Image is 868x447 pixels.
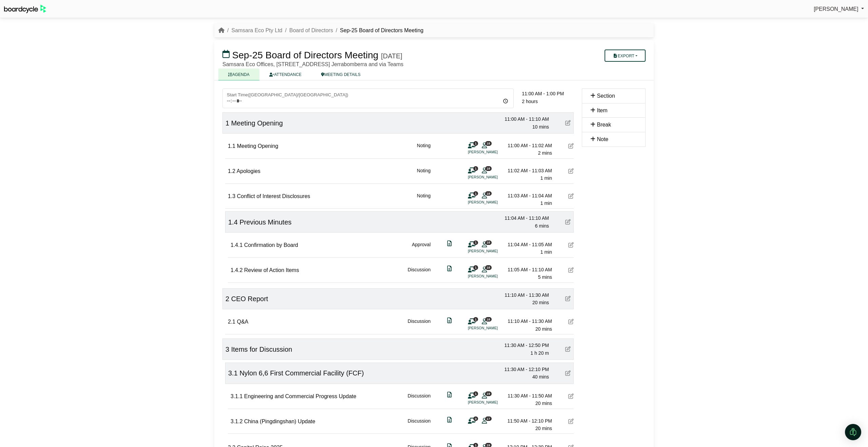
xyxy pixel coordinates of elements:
div: 11:50 AM - 12:10 PM [505,417,552,425]
div: Open Intercom Messenger [845,424,861,440]
span: 5 mins [538,274,552,280]
span: 1 min [540,175,552,181]
div: Discussion [408,266,431,281]
span: 20 mins [535,426,552,431]
span: 17 [485,416,492,421]
span: 18 [485,166,492,171]
nav: breadcrumb [218,26,423,35]
span: 1.2 [228,168,235,174]
a: Board of Directors [289,27,333,33]
span: 2 hours [522,99,538,104]
a: ATTENDANCE [259,69,311,80]
li: [PERSON_NAME] [468,248,519,254]
span: 1 min [540,200,552,206]
span: 0 [473,416,478,421]
span: China (Pingdingshan) Update [244,419,315,424]
span: Q&A [237,319,249,325]
span: 18 [485,317,492,322]
span: Items for Discussion [231,346,292,353]
span: 18 [485,141,492,145]
a: AGENDA [218,69,259,80]
div: Noting [417,192,431,207]
span: Samsara Eco Offices, [STREET_ADDRESS] Jerrabomberra and via Teams [222,61,403,67]
div: 11:00 AM - 11:10 AM [501,115,549,123]
a: MEETING DETAILS [311,69,370,80]
div: 11:10 AM - 11:30 AM [505,317,552,325]
span: 1 min [540,249,552,255]
a: [PERSON_NAME] [814,5,864,14]
div: Noting [417,167,431,182]
span: Meeting Opening [231,119,283,127]
span: 1.3 [228,193,235,199]
span: 6 mins [535,223,549,229]
a: Samsara Eco Pty Ltd [231,27,282,33]
span: 1 [473,166,478,171]
span: 1 h 20 m [531,350,549,356]
div: Discussion [408,317,431,333]
span: 1 [225,119,229,127]
div: Noting [417,142,431,157]
span: 20 mins [535,401,552,406]
li: [PERSON_NAME] [468,325,519,331]
span: Nylon 6,6 First Commercial Facility (FCF) [239,369,364,377]
span: 19 [485,391,492,396]
span: 3.1.2 [231,419,243,424]
button: Export [605,50,646,62]
span: 2 mins [538,150,552,156]
span: 1 [473,391,478,396]
span: Meeting Opening [237,143,278,149]
span: 10 mins [532,124,549,130]
span: 2.1 [228,319,235,325]
span: 3 [225,346,229,353]
span: 40 mins [532,374,549,380]
span: Previous Minutes [239,218,291,226]
span: CEO Report [231,295,268,303]
span: Review of Action Items [244,267,299,273]
div: 11:04 AM - 11:05 AM [505,241,552,248]
span: 3.1.1 [231,393,243,399]
div: 11:05 AM - 11:10 AM [505,266,552,273]
div: [DATE] [381,52,402,60]
span: 1 [473,191,478,196]
li: Sep-25 Board of Directors Meeting [333,26,423,35]
span: 1.4.2 [231,267,243,273]
div: Discussion [408,392,431,407]
li: [PERSON_NAME] [468,273,519,279]
span: 18 [485,240,492,245]
img: BoardcycleBlackGreen-aaafeed430059cb809a45853b8cf6d952af9d84e6e89e1f1685b34bfd5cb7d64.svg [4,5,46,13]
span: 1.4 [228,218,238,226]
span: 20 mins [535,326,552,332]
li: [PERSON_NAME] [468,199,519,205]
span: Engineering and Commercial Progress Update [244,393,356,399]
div: 11:02 AM - 11:03 AM [505,167,552,174]
span: 20 mins [532,300,549,305]
span: 1 [473,265,478,270]
span: Section [597,93,615,99]
span: 1.4.1 [231,242,243,248]
div: 11:00 AM - 11:02 AM [505,142,552,149]
div: 11:03 AM - 11:04 AM [505,192,552,199]
span: Conflict of Interest Disclosures [237,193,310,199]
div: 11:10 AM - 11:30 AM [501,291,549,299]
div: 11:00 AM - 1:00 PM [522,90,574,97]
span: Note [597,136,608,142]
div: 11:30 AM - 12:50 PM [501,342,549,349]
span: 3.1 [228,369,238,377]
div: 11:30 AM - 11:50 AM [505,392,552,400]
span: 1.1 [228,143,235,149]
span: Break [597,122,611,128]
li: [PERSON_NAME] [468,174,519,180]
span: Sep-25 Board of Directors Meeting [232,50,378,60]
span: Item [597,108,607,113]
div: 11:04 AM - 11:10 AM [501,214,549,222]
span: 1 [473,317,478,322]
span: 1 [473,240,478,245]
span: [PERSON_NAME] [814,6,859,12]
li: [PERSON_NAME] [468,149,519,155]
span: 1 [473,141,478,145]
li: [PERSON_NAME] [468,400,519,405]
span: 18 [485,191,492,196]
div: 11:30 AM - 12:10 PM [501,366,549,373]
span: 18 [485,265,492,270]
span: 2 [225,295,229,303]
